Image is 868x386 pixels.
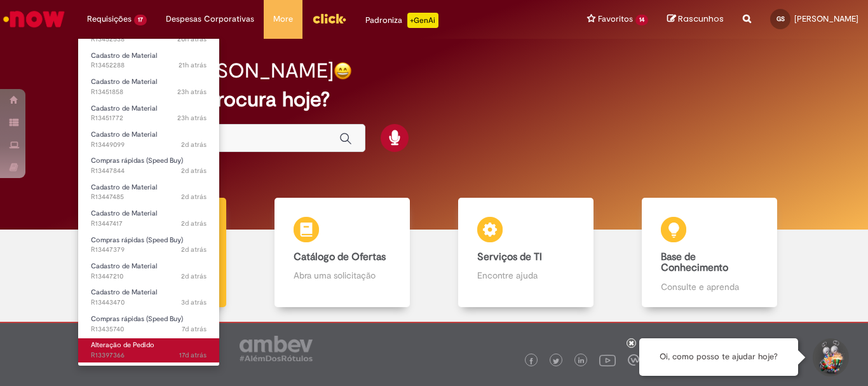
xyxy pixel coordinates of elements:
span: 2d atrás [181,219,207,228]
time: 21/08/2025 11:30:01 [182,324,207,334]
span: Compras rápidas (Speed Buy) [91,314,183,324]
span: Compras rápidas (Speed Buy) [91,156,183,165]
time: 26/08/2025 11:33:33 [181,166,207,176]
span: R13447379 [91,245,207,255]
span: 2d atrás [181,245,207,254]
span: Cadastro de Material [91,77,157,86]
img: logo_footer_linkedin.png [578,357,585,365]
a: Rascunhos [667,13,724,25]
time: 26/08/2025 10:37:39 [181,192,207,202]
span: 7d atrás [182,324,207,334]
span: Compras rápidas (Speed Buy) [91,235,183,245]
img: logo_footer_twitter.png [553,358,559,364]
span: 2d atrás [181,272,207,281]
time: 11/08/2025 14:47:16 [179,350,207,360]
b: Base de Conhecimento [661,251,728,275]
span: Cadastro de Material [91,183,157,192]
img: logo_footer_workplace.png [628,354,639,366]
a: Tirar dúvidas Tirar dúvidas com Lupi Assist e Gen Ai [67,198,250,308]
span: Alteração de Pedido [91,340,154,350]
span: GS [776,15,785,23]
time: 26/08/2025 15:30:49 [181,140,207,149]
img: happy-face.png [334,62,352,80]
a: Aberto R13443470 : Cadastro de Material [78,286,219,309]
span: Favoritos [598,13,633,25]
span: R13451772 [91,113,207,123]
button: Iniciar Conversa de Suporte [811,338,849,376]
span: Cadastro de Material [91,261,157,271]
div: Padroniza [365,13,438,28]
a: Base de Conhecimento Consulte e aprenda [618,198,801,308]
p: +GenAi [407,13,438,28]
span: R13447844 [91,166,207,176]
span: 17 [134,15,147,25]
a: Aberto R13452288 : Cadastro de Material [78,49,219,72]
a: Serviços de TI Encontre ajuda [434,198,618,308]
span: More [273,13,293,25]
span: R13452288 [91,60,207,71]
span: R13447417 [91,219,207,229]
span: 14 [635,15,648,25]
span: Cadastro de Material [91,130,157,139]
span: R13449099 [91,140,207,150]
img: logo_footer_youtube.png [599,352,616,368]
a: Aberto R13451858 : Cadastro de Material [78,75,219,99]
span: Cadastro de Material [91,104,157,113]
span: R13397366 [91,350,207,361]
a: Aberto R13435740 : Compras rápidas (Speed Buy) [78,312,219,336]
a: Aberto R13447417 : Cadastro de Material [78,207,219,230]
span: 3d atrás [181,298,207,307]
span: 2d atrás [181,192,207,202]
time: 27/08/2025 11:22:51 [177,87,207,97]
h2: O que você procura hoje? [90,88,778,111]
span: 17d atrás [179,350,207,360]
a: Aberto R13447485 : Cadastro de Material [78,181,219,204]
a: Aberto R13397366 : Alteração de Pedido [78,338,219,362]
span: Cadastro de Material [91,51,157,60]
span: R13447210 [91,272,207,282]
span: Cadastro de Material [91,287,157,297]
b: Serviços de TI [477,251,542,263]
time: 26/08/2025 10:01:55 [181,272,207,281]
a: Aberto R13447210 : Cadastro de Material [78,259,219,283]
span: Requisições [87,13,132,25]
img: click_logo_yellow_360x200.png [312,9,346,28]
span: R13435740 [91,324,207,334]
time: 26/08/2025 10:22:22 [181,245,207,254]
p: Encontre ajuda [477,269,574,282]
img: logo_footer_facebook.png [528,358,534,364]
time: 26/08/2025 10:26:23 [181,219,207,228]
a: Aberto R13447844 : Compras rápidas (Speed Buy) [78,154,219,177]
p: Consulte e aprenda [661,280,757,293]
a: Aberto R13449099 : Cadastro de Material [78,128,219,151]
a: Aberto R13447379 : Compras rápidas (Speed Buy) [78,233,219,257]
a: Aberto R13451772 : Cadastro de Material [78,102,219,125]
time: 27/08/2025 11:11:16 [177,113,207,123]
img: logo_footer_ambev_rotulo_gray.png [240,336,313,361]
span: 20h atrás [177,34,207,44]
span: Cadastro de Material [91,209,157,218]
b: Catálogo de Ofertas [294,251,386,263]
time: 25/08/2025 10:42:39 [181,298,207,307]
a: Catálogo de Ofertas Abra uma solicitação [250,198,434,308]
span: 23h atrás [177,113,207,123]
span: 2d atrás [181,140,207,149]
span: Rascunhos [678,13,724,25]
span: 23h atrás [177,87,207,97]
p: Abra uma solicitação [294,269,390,282]
span: [PERSON_NAME] [794,13,858,24]
span: R13447485 [91,192,207,202]
span: 2d atrás [181,166,207,176]
span: R13452538 [91,34,207,45]
ul: Requisições [78,38,220,366]
img: ServiceNow [1,6,67,32]
span: Despesas Corporativas [166,13,254,25]
time: 27/08/2025 13:49:28 [177,34,207,44]
span: R13443470 [91,298,207,308]
div: Oi, como posso te ajudar hoje? [639,338,798,376]
span: 21h atrás [179,60,207,70]
span: R13451858 [91,87,207,97]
